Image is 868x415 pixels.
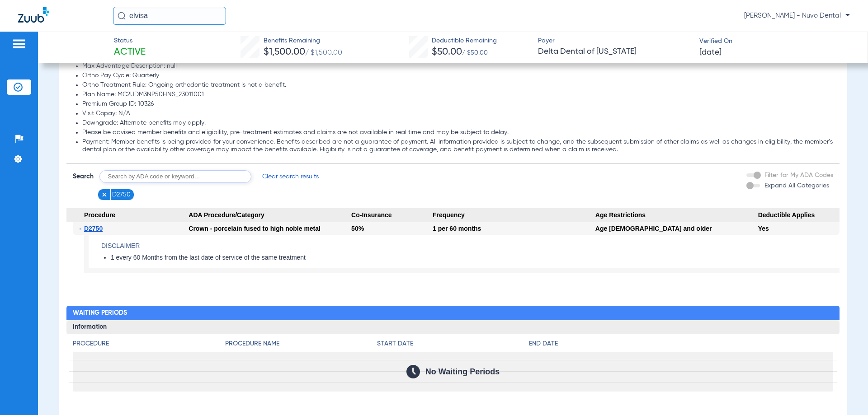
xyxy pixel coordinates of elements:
[66,208,189,223] span: Procedure
[763,171,833,180] label: Filter for My ADA Codes
[764,182,829,189] span: Expand All Categories
[699,37,853,46] span: Verified On
[82,138,833,154] li: Payment: Member benefits is being provided for your convenience. Benefits described are not a gua...
[82,81,833,89] li: Ortho Treatment Rule: Ongoing orthodontic treatment is not a benefit.
[433,222,595,235] div: 1 per 60 months
[114,46,146,59] span: Active
[262,172,319,181] span: Clear search results
[12,38,26,49] img: hamburger-icon
[73,339,225,349] h4: Procedure
[432,36,497,46] span: Deductible Remaining
[66,306,839,320] h2: Waiting Periods
[82,129,833,137] li: Please be advised member benefits and eligibility, pre-treatment estimates and claims are not ava...
[305,49,342,56] span: / $1,500.00
[432,47,462,57] span: $50.00
[82,62,833,70] li: Max Advantage Description: null
[425,367,500,376] span: No Waiting Periods
[595,222,758,235] div: Age [DEMOGRAPHIC_DATA] and older
[823,372,868,415] iframe: Chat Widget
[112,190,131,199] span: D2750
[264,47,305,57] span: $1,500.00
[66,320,839,335] h3: Information
[538,46,692,57] span: Delta Dental of [US_STATE]
[99,170,251,183] input: Search by ADA code or keyword…
[264,36,342,46] span: Benefits Remaining
[111,254,840,262] li: 1 every 60 Months from the last date of service of the same treatment
[351,208,433,223] span: Co-Insurance
[377,339,529,352] app-breakdown-title: Start Date
[18,7,49,23] img: Zuub Logo
[73,339,225,352] app-breakdown-title: Procedure
[79,222,84,235] span: -
[101,241,840,251] h4: Disclaimer
[114,36,146,46] span: Status
[529,339,833,349] h4: End Date
[744,11,850,20] span: [PERSON_NAME] - Nuvo Dental
[82,91,833,99] li: Plan Name: MC2UDM3NP50HNS_23011001
[538,36,692,46] span: Payer
[758,208,840,223] span: Deductible Applies
[433,208,595,223] span: Frequency
[406,365,420,378] img: Calendar
[189,208,351,223] span: ADA Procedure/Category
[377,339,529,349] h4: Start Date
[113,7,226,25] input: Search for patients
[225,339,377,352] app-breakdown-title: Procedure Name
[82,72,833,80] li: Ortho Pay Cycle: Quarterly
[225,339,377,349] h4: Procedure Name
[758,222,840,235] div: Yes
[189,222,351,235] div: Crown - porcelain fused to high noble metal
[699,47,722,58] span: [DATE]
[118,12,126,20] img: Search Icon
[82,100,833,108] li: Premium Group ID: 10326
[351,222,433,235] div: 50%
[529,339,833,352] app-breakdown-title: End Date
[73,172,94,181] span: Search
[82,119,833,127] li: Downgrade: Alternate benefits may apply.
[84,225,103,232] span: D2750
[595,208,758,223] span: Age Restrictions
[82,110,833,118] li: Visit Copay: N/A
[101,191,108,198] img: x.svg
[462,50,488,56] span: / $50.00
